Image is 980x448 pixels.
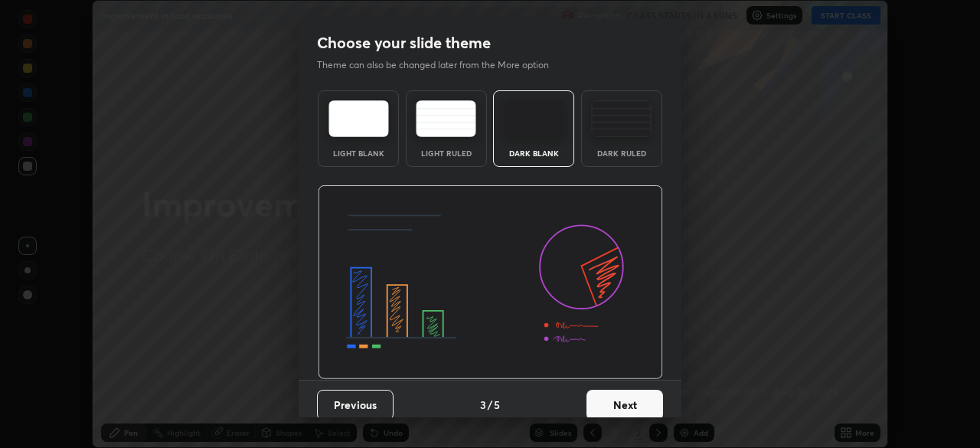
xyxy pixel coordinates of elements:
div: Dark Ruled [591,149,652,157]
button: Next [586,390,663,420]
img: darkRuledTheme.de295e13.svg [591,100,652,137]
h2: Choose your slide theme [317,33,491,53]
img: lightTheme.e5ed3b09.svg [328,100,389,137]
img: lightRuledTheme.5fabf969.svg [416,100,476,137]
p: Theme can also be changed later from the More option [317,58,565,72]
div: Light Ruled [416,149,477,157]
h4: 5 [494,397,500,413]
div: Dark Blank [503,149,564,157]
img: darkTheme.f0cc69e5.svg [504,100,564,137]
img: darkThemeBanner.d06ce4a2.svg [318,185,663,380]
div: Light Blank [328,149,389,157]
h4: / [488,397,492,413]
h4: 3 [480,397,486,413]
button: Previous [317,390,394,420]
